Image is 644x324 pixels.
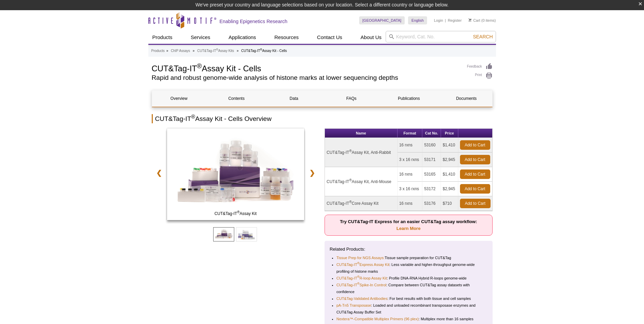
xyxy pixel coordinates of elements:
td: $1,410 [441,167,458,182]
li: (0 items) [468,16,496,24]
a: Publications [382,90,436,107]
sup: ® [349,178,352,182]
a: Services [187,31,215,44]
a: Add to Cart [460,140,490,150]
a: Products [151,48,165,54]
td: 53160 [422,138,441,152]
td: CUT&Tag-IT Assay Kit, Anti-Rabbit [325,138,398,167]
li: : Compare between CUT&Tag assay datasets with confidence [336,282,482,295]
li: » [237,49,239,53]
sup: ® [349,200,352,204]
img: CUT&Tag-IT Assay Kit [167,128,305,220]
a: [GEOGRAPHIC_DATA] [359,16,405,24]
h1: CUT&Tag-IT Assay Kit - Cells [152,63,460,73]
a: ChIP Assays [171,48,190,54]
a: ❮ [152,165,166,181]
a: Documents [439,90,493,107]
li: » [193,49,195,53]
a: CUT&Tag-IT®Express Assay Kit [336,261,389,268]
button: Search [471,34,495,40]
a: Nextera™-Compatible Multiplex Primers (96 plex) [336,316,419,322]
a: Resources [270,31,303,44]
a: About Us [356,31,386,44]
a: Feedback [467,63,493,70]
a: Add to Cart [460,169,490,179]
sup: ® [197,62,202,70]
li: : Loaded and unloaded recombinant transposase enzymes and CUT&Tag Assay Buffer Set [336,302,482,316]
a: Cart [468,18,480,23]
th: Name [325,129,398,138]
li: | [445,16,446,24]
a: Register [448,18,462,23]
a: Applications [224,31,260,44]
h2: Enabling Epigenetics Research [220,18,288,24]
td: $1,410 [441,138,458,152]
li: : Less variable and higher-throughput genome-wide profiling of histone marks [336,261,482,275]
a: Add to Cart [460,199,491,208]
a: Data [267,90,321,107]
td: $710 [441,196,458,211]
a: Add to Cart [460,155,490,164]
td: 16 rxns [398,138,423,152]
a: CUT&Tag-Validated Antibodies [336,295,387,302]
td: $2,945 [441,182,458,196]
a: CUT&Tag-IT Assay Kit [167,128,305,222]
li: » [166,49,168,53]
a: Tissue Prep for NGS Assays: [336,254,385,261]
sup: ® [216,48,218,51]
a: Learn More [397,226,421,231]
li: : Multiplex more than 16 samples [336,316,482,322]
span: CUT&Tag-IT Assay Kit [168,210,303,217]
td: CUT&Tag-IT Core Assay Kit [325,196,398,211]
input: Keyword, Cat. No. [386,31,496,42]
li: : For best results with both tissue and cell samples [336,295,482,302]
img: Your Cart [468,18,472,22]
th: Price [441,129,458,138]
a: pA-Tn5 Transposase [336,302,371,309]
a: Contents [209,90,263,107]
a: FAQs [324,90,378,107]
a: Overview [152,90,206,107]
a: CUT&Tag-IT®Assay Kits [197,48,234,54]
td: 16 rxns [398,167,423,182]
td: 53165 [422,167,441,182]
li: CUT&Tag-IT Assay Kit - Cells [241,49,287,53]
td: 53171 [422,152,441,167]
a: Contact Us [313,31,346,44]
sup: ® [357,282,360,286]
strong: Try CUT&Tag-IT Express for an easier CUT&Tag assay workflow: [340,219,477,231]
th: Cat No. [422,129,441,138]
td: 53172 [422,182,441,196]
sup: ® [357,275,360,279]
a: CUT&Tag-IT®Spike-In Control [336,282,386,288]
sup: ® [191,114,195,120]
sup: ® [349,149,352,153]
td: CUT&Tag-IT Assay Kit, Anti-Mouse [325,167,398,196]
a: CUT&Tag-IT®R-loop Assay Kit [336,275,387,282]
sup: ® [237,210,239,214]
td: $2,945 [441,152,458,167]
h2: CUT&Tag-IT Assay Kit - Cells Overview [152,114,493,123]
sup: ® [357,262,360,265]
sup: ® [260,48,262,51]
td: 3 x 16 rxns [398,152,423,167]
td: 53176 [422,196,441,211]
th: Format [398,129,423,138]
h2: Rapid and robust genome-wide analysis of histone marks at lower sequencing depths [152,75,460,81]
a: Add to Cart [460,184,490,194]
span: Search [473,34,493,39]
a: Products [148,31,177,44]
p: Related Products: [330,246,487,253]
a: Login [434,18,443,23]
li: : Profile DNA-RNA Hybrid R-loops genome-wide [336,275,482,282]
li: Tissue sample preparation for CUT&Tag [336,254,482,261]
td: 3 x 16 rxns [398,182,423,196]
a: ❯ [305,165,319,181]
a: English [408,16,427,24]
a: Print [467,72,493,79]
td: 16 rxns [398,196,423,211]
